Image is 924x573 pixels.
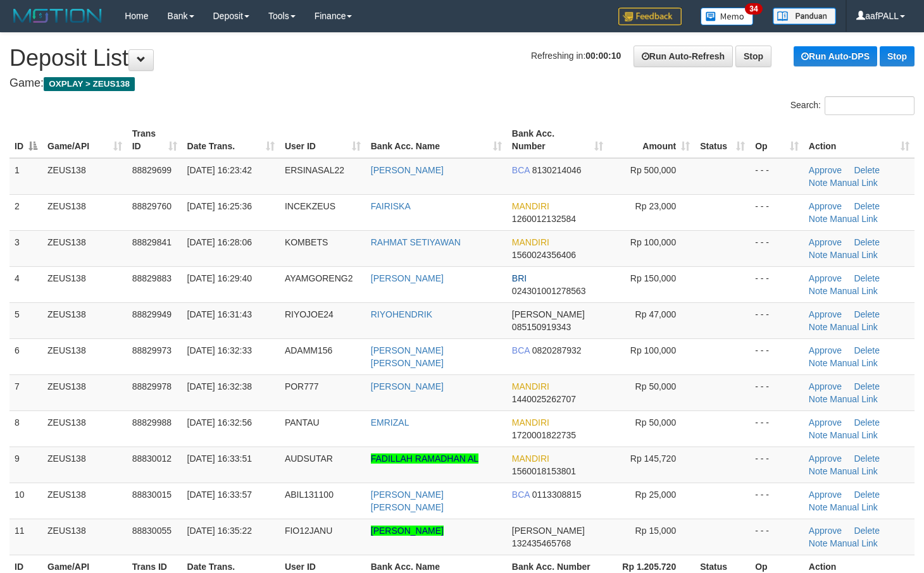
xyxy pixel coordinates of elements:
[42,338,127,374] td: ZEUS138
[371,237,461,247] a: RAHMAT SETIYAWAN
[42,410,127,447] td: ZEUS138
[285,381,319,391] span: POR777
[830,250,878,260] a: Manual Link
[695,122,750,158] th: Status: activate to sort column ascending
[854,237,879,247] a: Delete
[809,322,828,332] a: Note
[809,526,842,536] a: Approve
[187,453,252,464] span: [DATE] 16:33:51
[187,237,252,247] span: [DATE] 16:28:06
[830,322,878,332] a: Manual Link
[854,526,879,536] a: Delete
[512,526,585,536] span: [PERSON_NAME]
[132,201,172,211] span: 88829760
[371,417,409,428] a: EMRIZAL
[809,490,842,500] a: Approve
[9,230,42,266] td: 3
[809,237,842,247] a: Approve
[182,122,280,158] th: Date Trans.: activate to sort column ascending
[809,273,842,283] a: Approve
[809,430,828,440] a: Note
[512,201,549,211] span: MANDIRI
[532,165,582,175] span: Copy 8130214046 to clipboard
[9,194,42,230] td: 2
[371,453,478,464] a: FADILLAH RAMADHAN AL
[809,214,828,224] a: Note
[187,417,252,428] span: [DATE] 16:32:56
[42,158,127,195] td: ZEUS138
[42,230,127,266] td: ZEUS138
[42,374,127,410] td: ZEUS138
[830,286,878,296] a: Manual Link
[830,502,878,512] a: Manual Link
[630,453,676,464] span: Rp 145,720
[187,201,252,211] span: [DATE] 16:25:36
[854,165,879,175] a: Delete
[285,417,320,428] span: PANTAU
[854,345,879,355] a: Delete
[9,519,42,555] td: 11
[132,237,172,247] span: 88829841
[809,345,842,355] a: Approve
[9,374,42,410] td: 7
[187,526,252,536] span: [DATE] 16:35:22
[790,96,915,115] label: Search:
[9,266,42,302] td: 4
[531,51,621,61] span: Refreshing in:
[127,122,182,158] th: Trans ID: activate to sort column ascending
[830,178,878,188] a: Manual Link
[750,447,804,483] td: - - -
[9,46,915,71] h1: Deposit List
[630,237,676,247] span: Rp 100,000
[132,309,172,319] span: 88829949
[285,201,335,211] span: INCEKZEUS
[750,483,804,519] td: - - -
[809,286,828,296] a: Note
[9,302,42,338] td: 5
[9,6,106,25] img: MOTION_logo.png
[854,309,879,319] a: Delete
[9,483,42,519] td: 10
[745,3,762,15] span: 34
[371,165,444,175] a: [PERSON_NAME]
[830,214,878,224] a: Manual Link
[366,122,507,158] th: Bank Acc. Name: activate to sort column ascending
[750,158,804,195] td: - - -
[512,430,576,440] span: Copy 1720001822735 to clipboard
[630,273,676,283] span: Rp 150,000
[187,490,252,500] span: [DATE] 16:33:57
[854,381,879,391] a: Delete
[9,447,42,483] td: 9
[371,201,411,211] a: FAIRISKA
[854,417,879,428] a: Delete
[132,381,172,391] span: 88829978
[512,417,549,428] span: MANDIRI
[809,502,828,512] a: Note
[825,96,915,115] input: Search:
[187,309,252,319] span: [DATE] 16:31:43
[735,46,771,67] a: Stop
[132,417,172,428] span: 88829988
[794,46,877,66] a: Run Auto-DPS
[809,394,828,404] a: Note
[635,201,677,211] span: Rp 23,000
[285,237,328,247] span: KOMBETS
[512,345,530,355] span: BCA
[187,165,252,175] span: [DATE] 16:23:42
[42,447,127,483] td: ZEUS138
[854,273,879,283] a: Delete
[132,490,172,500] span: 88830015
[630,165,676,175] span: Rp 500,000
[187,381,252,391] span: [DATE] 16:32:38
[9,158,42,195] td: 1
[830,466,878,476] a: Manual Link
[42,122,127,158] th: Game/API: activate to sort column ascending
[512,237,549,247] span: MANDIRI
[512,286,586,296] span: Copy 024301001278563 to clipboard
[9,338,42,374] td: 6
[809,178,828,188] a: Note
[809,381,842,391] a: Approve
[512,466,576,476] span: Copy 1560018153801 to clipboard
[512,538,571,548] span: Copy 132435465768 to clipboard
[773,8,836,25] img: panduan.png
